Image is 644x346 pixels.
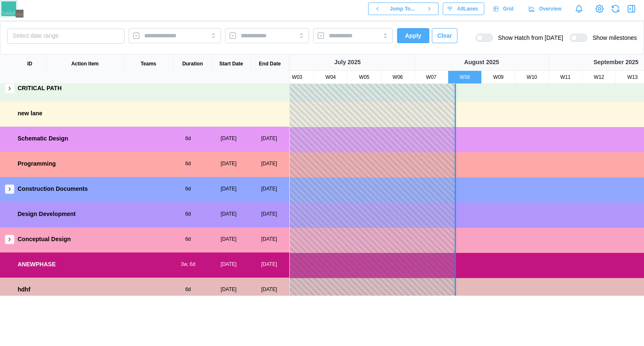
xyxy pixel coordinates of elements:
div: W10 [515,73,548,81]
div: Duration [182,60,203,68]
div: [DATE] [208,210,249,218]
div: Start Date [219,60,243,68]
div: ANEWPHASE [18,260,56,269]
button: Open Drawer [626,3,637,15]
div: 6d [168,135,208,143]
span: All Lanes [457,3,478,15]
span: Show milestones [587,34,637,42]
div: 6d [168,286,208,294]
button: Select date range [7,29,125,44]
div: CRITICAL PATH [18,84,62,93]
div: [DATE] [208,235,249,243]
div: August 2025 [415,58,548,67]
div: W09 [482,73,515,81]
button: Clear [432,28,457,43]
a: View Project [594,3,605,15]
div: [DATE] [249,286,290,294]
div: Action Item [71,60,99,68]
span: Jump To... [390,3,415,15]
div: 6d [168,210,208,218]
div: [DATE] [249,260,290,268]
span: Overview [539,3,561,15]
div: W08 [448,73,481,81]
div: [DATE] [249,160,290,168]
span: Grid [503,3,514,15]
div: July 2025 [280,58,414,67]
div: Conceptual Design [18,235,71,244]
div: Schematic Design [18,134,68,143]
div: W06 [381,73,414,81]
div: Construction Documents [18,185,88,194]
div: [DATE] [208,286,249,294]
div: Programming [18,159,56,169]
div: W04 [314,73,347,81]
div: [DATE] [249,185,290,193]
div: new lane [18,109,42,118]
div: ID [27,60,32,68]
div: 3w, 6d [168,260,208,268]
div: 6d [168,160,208,168]
div: Design Development [18,210,75,219]
button: Jump To... [386,3,421,15]
div: [DATE] [208,135,249,143]
div: [DATE] [208,160,249,168]
div: W07 [415,73,448,81]
button: Refresh Grid [610,3,621,15]
span: Apply [405,29,421,43]
div: End Date [259,60,281,68]
a: Notifications [572,2,586,16]
a: Grid [488,3,519,15]
div: [DATE] [208,260,249,268]
div: [DATE] [249,210,290,218]
div: 6d [168,235,208,243]
span: Clear [437,29,452,43]
div: W03 [280,73,314,81]
span: Show Hatch from [DATE] [493,34,563,42]
button: AllLanes [443,3,484,15]
div: W12 [582,73,615,81]
div: Teams [140,60,156,68]
a: Overview [524,3,568,15]
button: Apply [397,28,429,43]
div: [DATE] [249,135,290,143]
div: 6d [168,185,208,193]
div: W05 [348,73,381,81]
div: W11 [549,73,582,81]
div: [DATE] [208,185,249,193]
span: Select date range [13,32,59,39]
div: [DATE] [249,235,290,243]
div: hdhf [18,285,30,294]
